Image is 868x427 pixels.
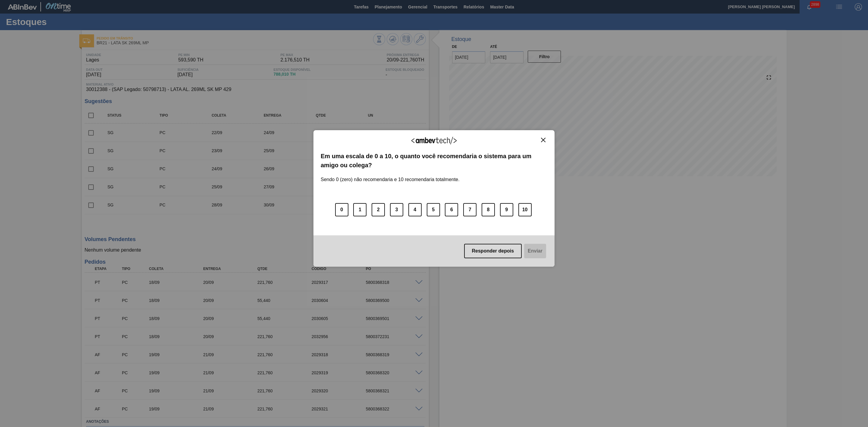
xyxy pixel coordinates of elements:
[500,203,513,216] button: 9
[464,244,522,258] button: Responder depois
[408,203,422,216] button: 4
[518,203,532,216] button: 10
[353,203,366,216] button: 1
[335,203,348,216] button: 0
[541,138,546,142] img: Close
[372,203,385,216] button: 2
[321,170,460,182] label: Sendo 0 (zero) não recomendaria e 10 recomendaria totalmente.
[539,137,547,143] button: Close
[463,203,476,216] button: 7
[427,203,440,216] button: 5
[321,152,547,170] label: Em uma escala de 0 a 10, o quanto você recomendaria o sistema para um amigo ou colega?
[482,203,495,216] button: 8
[445,203,458,216] button: 6
[411,137,457,144] img: Logo Ambevtech
[390,203,403,216] button: 3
